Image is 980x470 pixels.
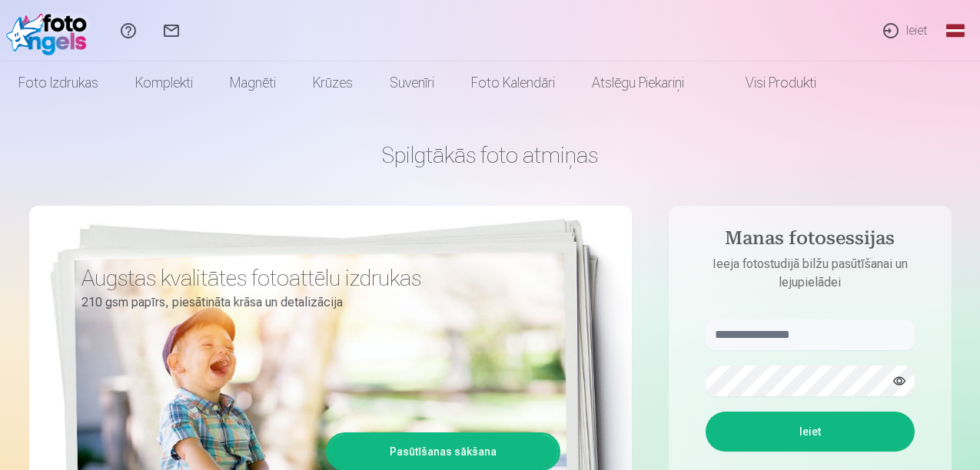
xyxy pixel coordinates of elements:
[328,435,558,468] a: Pasūtīšanas sākšana
[703,61,835,104] a: Visi produkti
[453,61,573,104] a: Foto kalendāri
[117,61,211,104] a: Komplekti
[690,255,930,292] p: Ieeja fotostudijā bilžu pasūtīšanai un lejupielādei
[81,292,549,313] p: 210 gsm papīrs, piesātināta krāsa un detalizācija
[6,6,95,55] img: /fa1
[706,412,915,452] button: Ieiet
[690,227,930,255] h4: Manas fotosessijas
[294,61,371,104] a: Krūzes
[573,61,703,104] a: Atslēgu piekariņi
[371,61,453,104] a: Suvenīri
[29,141,952,169] h1: Spilgtākās foto atmiņas
[81,264,549,292] h3: Augstas kvalitātes fotoattēlu izdrukas
[211,61,294,104] a: Magnēti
